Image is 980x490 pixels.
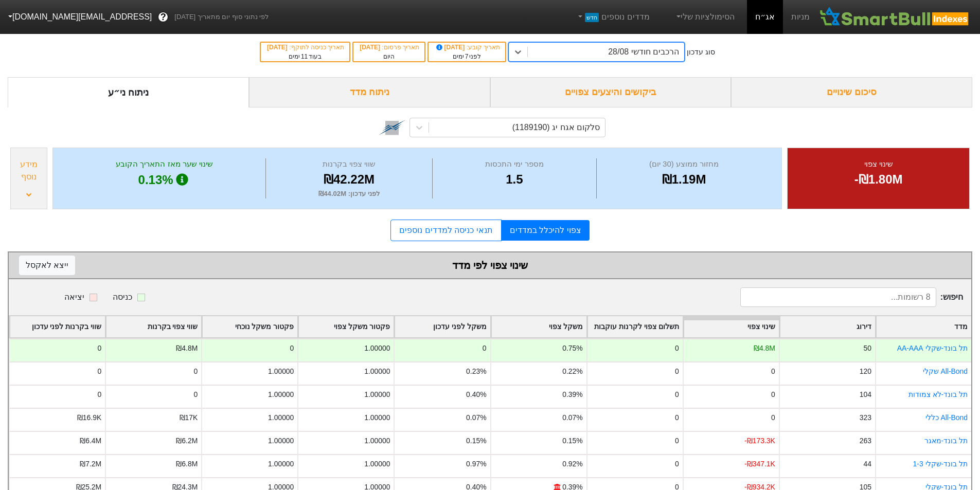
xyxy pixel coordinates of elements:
[269,170,430,189] div: ₪42.22M
[202,316,297,337] div: Toggle SortBy
[512,121,600,134] div: סלקום אגח יג (1189190)
[268,389,294,400] div: 1.00000
[97,389,101,400] div: 0
[77,412,101,423] div: ₪16.9K
[923,367,968,375] a: All-Bond שקלי
[562,366,582,377] div: 0.22%
[64,291,84,303] div: יציאה
[13,158,44,183] div: מידע נוסף
[364,459,390,469] div: 1.00000
[364,412,390,423] div: 1.00000
[176,435,198,446] div: ₪6.2M
[269,189,430,199] div: לפני עדכון : ₪44.02M
[266,52,344,61] div: בעוד ימים
[266,43,344,52] div: תאריך כניסה לתוקף :
[106,316,201,337] div: Toggle SortBy
[771,366,775,377] div: 0
[800,158,956,170] div: שינוי צפוי
[599,170,769,189] div: ₪1.19M
[359,43,419,52] div: תאריך פרסום :
[744,435,775,446] div: -₪173.3K
[572,7,654,27] a: מדדים נוספיםחדש
[675,412,679,423] div: 0
[8,77,249,107] div: ניתוח ני״ע
[466,412,486,423] div: 0.07%
[675,435,679,446] div: 0
[176,343,198,354] div: ₪4.8M
[754,343,775,354] div: ₪4.8M
[298,316,394,337] div: Toggle SortBy
[675,366,679,377] div: 0
[434,43,500,52] div: תאריך קובע :
[860,389,871,400] div: 104
[675,459,679,469] div: 0
[80,459,101,469] div: ₪7.2M
[562,343,582,354] div: 0.75%
[113,291,132,303] div: כניסה
[599,158,769,170] div: מחזור ממוצע (30 יום)
[364,366,390,377] div: 1.00000
[19,256,75,275] button: ייצא לאקסל
[379,114,405,141] img: tase link
[301,53,308,60] span: 11
[860,366,871,377] div: 120
[771,389,775,400] div: 0
[249,77,490,107] div: ניתוח מדד
[913,460,968,468] a: תל בונד-שקלי 1-3
[876,316,971,337] div: Toggle SortBy
[194,366,198,377] div: 0
[364,435,390,446] div: 1.00000
[268,366,294,377] div: 1.00000
[194,389,198,400] div: 0
[684,316,779,337] div: Toggle SortBy
[731,77,972,107] div: סיכום שינויים
[780,316,875,337] div: Toggle SortBy
[466,459,486,469] div: 0.97%
[860,435,871,446] div: 263
[360,44,382,51] span: [DATE]
[687,47,715,58] div: סוג עדכון
[176,459,198,469] div: ₪6.8M
[490,77,732,107] div: ביקושים והיצעים צפויים
[562,412,582,423] div: 0.07%
[740,287,936,307] input: 8 רשומות...
[562,459,582,469] div: 0.92%
[897,344,968,352] a: תל בונד-שקלי AA-AAA
[924,437,968,445] a: תל בונד-מאגר
[771,412,775,423] div: 0
[740,287,963,307] span: חיפוש :
[800,170,956,189] div: -₪1.80M
[483,343,487,354] div: 0
[587,316,683,337] div: Toggle SortBy
[180,412,198,423] div: ₪17K
[290,343,294,354] div: 0
[66,158,263,170] div: שינוי שער מאז התאריך הקובע
[435,44,467,51] span: [DATE]
[675,343,679,354] div: 0
[10,316,105,337] div: Toggle SortBy
[670,7,739,27] a: הסימולציות שלי
[390,220,501,241] a: תנאי כניסה למדדים נוספים
[268,459,294,469] div: 1.00000
[860,412,871,423] div: 323
[364,389,390,400] div: 1.00000
[383,53,395,60] span: היום
[268,412,294,423] div: 1.00000
[364,343,390,354] div: 1.00000
[863,459,871,469] div: 44
[80,435,101,446] div: ₪6.4M
[744,459,775,469] div: -₪347.1K
[585,13,599,22] span: חדש
[675,389,679,400] div: 0
[66,170,263,190] div: 0.13%
[466,435,486,446] div: 0.15%
[435,170,594,189] div: 1.5
[562,389,582,400] div: 0.39%
[268,435,294,446] div: 1.00000
[434,52,500,61] div: לפני ימים
[97,343,101,354] div: 0
[608,46,679,58] div: הרכבים חודשי 28/08
[562,435,582,446] div: 0.15%
[97,366,101,377] div: 0
[466,366,486,377] div: 0.23%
